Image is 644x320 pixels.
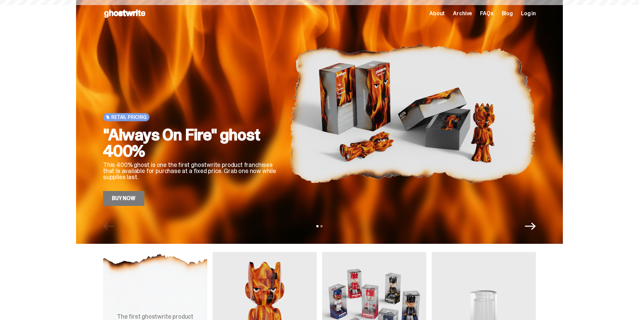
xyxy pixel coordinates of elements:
img: "Always On Fire" ghost 400% [290,21,536,206]
a: Archive [453,11,472,16]
a: FAQs [480,11,493,16]
p: This 400% ghost is one the first ghostwrite product franchises that is available for purchase at ... [103,162,279,180]
span: Retail Pricing [111,114,147,120]
button: Next [525,221,536,232]
a: Blog [502,11,513,16]
button: View slide 1 [316,225,318,227]
button: View slide 2 [320,225,323,227]
a: Log in [521,11,536,16]
h2: "Always On Fire" ghost 400% [103,127,279,159]
a: About [429,11,445,16]
a: Buy Now [103,191,144,206]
